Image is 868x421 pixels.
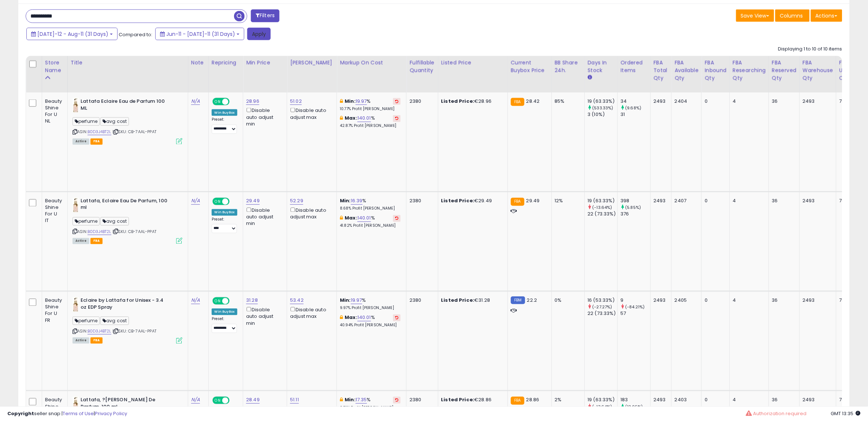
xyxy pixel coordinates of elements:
[621,297,650,304] div: 9
[555,397,579,403] div: 2%
[73,117,100,126] span: perfume
[803,59,833,82] div: FBA Warehouse Qty
[588,74,592,81] small: Days In Stock.
[81,98,170,113] b: Lattafa Eclaire Eau de Parfum 100 ML
[246,206,281,228] div: Disable auto adjust min
[811,10,842,22] button: Actions
[780,12,803,19] span: Columns
[555,297,579,304] div: 0%
[228,298,240,304] span: OFF
[357,115,371,122] a: 140.01
[246,396,260,404] a: 28.49
[246,98,259,105] a: 28.96
[357,215,371,222] a: 140.01
[246,198,260,205] a: 29.49
[340,115,401,129] div: %
[654,198,666,204] div: 2493
[621,397,650,403] div: 183
[340,98,401,112] div: %
[26,28,118,40] button: [DATE]-12 - Aug-11 (31 Days)
[675,198,696,204] div: 2407
[511,59,549,74] div: Current Buybox Price
[45,198,62,225] div: Beauty Shine For U IT
[345,396,356,403] b: Min:
[73,338,89,344] span: All listings currently available for purchase on Amazon
[441,396,475,403] b: Listed Price:
[803,98,831,105] div: 2493
[73,98,79,113] img: 31FT0een9XL._SL40_.jpg
[290,59,334,67] div: [PERSON_NAME]
[7,410,34,417] strong: Copyright
[100,317,129,325] span: avg cost
[775,10,810,22] button: Columns
[733,59,766,82] div: FBA Researching Qty
[166,30,235,38] span: Jun-11 - [DATE]-11 (31 Days)
[73,98,182,144] div: ASIN:
[212,217,238,234] div: Preset:
[733,198,763,204] div: 4
[839,59,867,82] div: FBA Unsellable Qty
[831,410,861,417] span: 2025-08-12 13:35 GMT
[45,59,64,74] div: Store Name
[340,124,401,129] p: 42.87% Profit [PERSON_NAME]
[621,198,650,204] div: 398
[409,397,432,403] div: 2380
[441,198,502,204] div: €29.49
[155,28,244,40] button: Jun-11 - [DATE]-11 (31 Days)
[73,397,79,411] img: 31FT0een9XL._SL40_.jpg
[351,297,362,304] a: 19.97
[839,397,864,403] div: 73
[100,217,129,226] span: avg cost
[228,198,240,204] span: OFF
[345,115,357,122] b: Max:
[88,129,111,135] a: B0D3J4BT2L
[246,297,258,304] a: 31.28
[37,30,108,38] span: [DATE]-12 - Aug-11 (31 Days)
[88,328,111,335] a: B0D3J4BT2L
[588,297,617,304] div: 16 (53.33%)
[675,59,698,82] div: FBA Available Qty
[588,98,617,105] div: 19 (63.33%)
[212,59,240,67] div: Repricing
[212,117,238,134] div: Preset:
[212,209,238,216] div: Win BuyBox
[73,198,79,213] img: 31FT0een9XL._SL40_.jpg
[340,397,401,410] div: %
[356,98,367,105] a: 19.97
[212,317,238,333] div: Preset:
[772,198,794,204] div: 36
[441,297,502,304] div: €31.28
[81,397,170,412] b: Lattafa, ?[PERSON_NAME] De Parfum, 100 ml
[555,59,582,74] div: BB Share 24h.
[511,397,524,405] small: FBA
[290,98,302,105] a: 51.02
[340,315,401,328] div: %
[340,215,401,229] div: %
[441,98,475,105] b: Listed Price:
[441,297,475,304] b: Listed Price:
[100,117,129,126] span: avg cost
[705,59,727,82] div: FBA inbound Qty
[803,198,831,204] div: 2493
[246,59,284,67] div: Min Price
[675,98,696,105] div: 2404
[772,297,794,304] div: 36
[621,111,650,118] div: 31
[63,410,94,417] a: Terms of Use
[191,198,200,205] a: N/A
[340,59,403,67] div: Markup on Cost
[772,397,794,403] div: 36
[340,106,401,112] p: 10.77% Profit [PERSON_NAME]
[441,59,505,67] div: Listed Price
[73,297,79,312] img: 31FT0een9XL._SL40_.jpg
[345,215,357,222] b: Max:
[290,106,331,121] div: Disable auto adjust max
[675,297,696,304] div: 2405
[654,59,669,82] div: FBA Total Qty
[705,198,724,204] div: 0
[73,238,89,244] span: All listings currently available for purchase on Amazon
[705,397,724,403] div: 0
[213,198,222,204] span: ON
[246,106,281,128] div: Disable auto adjust min
[246,306,281,327] div: Disable auto adjust min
